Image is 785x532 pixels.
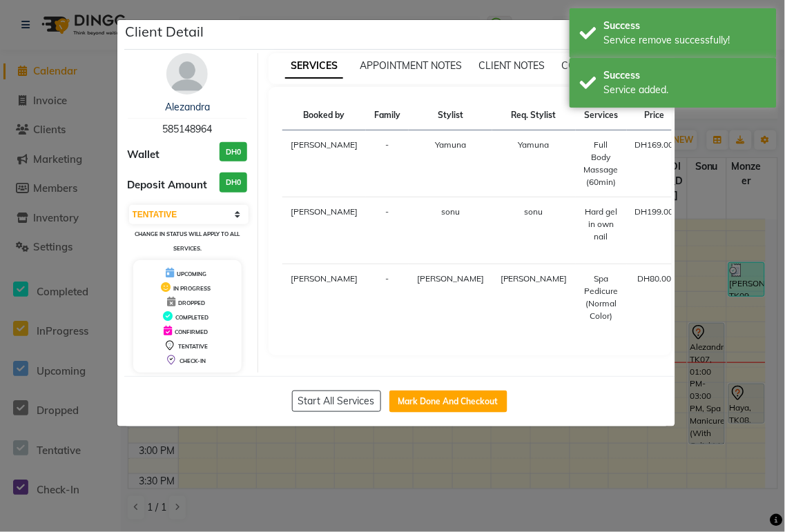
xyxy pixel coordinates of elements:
h5: Client Detail [126,21,204,42]
div: Service remove successfully! [604,33,766,48]
span: COMPLETED [175,314,209,321]
td: [PERSON_NAME] [282,197,366,264]
span: SERVICES [285,54,343,79]
th: Stylist [409,101,492,130]
span: CONSUMPTION [562,59,634,72]
span: [PERSON_NAME] [417,273,484,284]
td: - [366,130,409,197]
div: Service added. [604,83,766,97]
span: Yamuna [519,139,550,150]
h3: DH0 [220,173,247,193]
th: Price [627,101,682,130]
span: sonu [441,206,460,217]
span: DROPPED [178,299,205,306]
td: - [366,197,409,264]
h3: DH0 [220,142,247,162]
span: CONFIRMED [175,328,208,335]
td: - [366,264,409,331]
span: Wallet [128,147,160,163]
div: Success [604,68,766,83]
span: 585148964 [162,123,212,135]
span: UPCOMING [177,270,206,277]
span: Deposit Amount [128,177,208,193]
th: Booked by [282,101,366,130]
div: DH169.00 [635,139,674,151]
div: Spa Pedicure (Normal Color) [584,273,619,322]
span: CLIENT NOTES [478,59,545,72]
span: Yamuna [435,139,466,150]
span: CHECK-IN [180,357,206,364]
img: avatar [166,53,208,95]
div: Hard gel in own nail [584,206,619,243]
span: [PERSON_NAME] [501,273,568,284]
td: [PERSON_NAME] [282,264,366,331]
button: Mark Done And Checkout [389,391,507,413]
span: sonu [525,206,543,217]
div: Full Body Massage (60min) [584,139,619,188]
div: Success [604,19,766,33]
td: [PERSON_NAME] [282,130,366,197]
th: Req. Stylist [492,101,576,130]
div: DH199.00 [635,206,674,218]
small: Change in status will apply to all services. [135,230,240,252]
button: Start All Services [292,391,381,412]
th: Services [576,101,627,130]
span: IN PROGRESS [173,285,211,292]
th: Family [366,101,409,130]
div: DH80.00 [635,273,674,285]
span: TENTATIVE [178,343,208,350]
span: APPOINTMENT NOTES [360,59,462,72]
a: Alezandra [165,101,210,113]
